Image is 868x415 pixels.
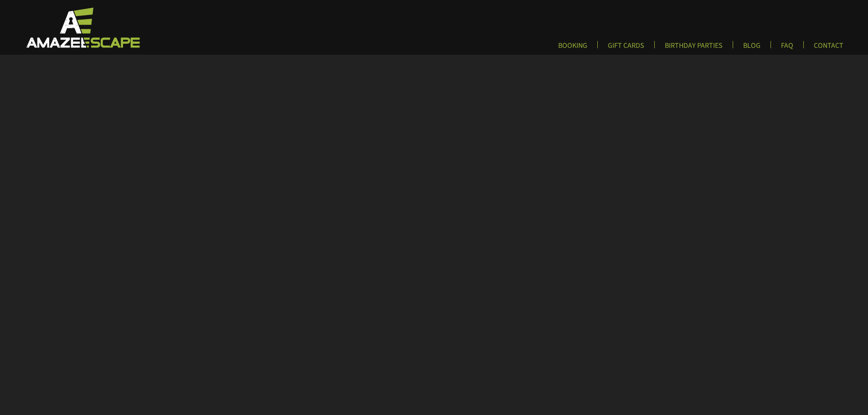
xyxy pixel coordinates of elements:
a: BLOG [736,41,768,56]
a: BIRTHDAY PARTIES [657,41,730,56]
img: Escape Room Game in Boston Area [15,6,149,48]
a: GIFT CARDS [601,41,652,56]
a: BOOKING [551,41,595,56]
a: CONTACT [806,41,851,56]
a: FAQ [774,41,801,56]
